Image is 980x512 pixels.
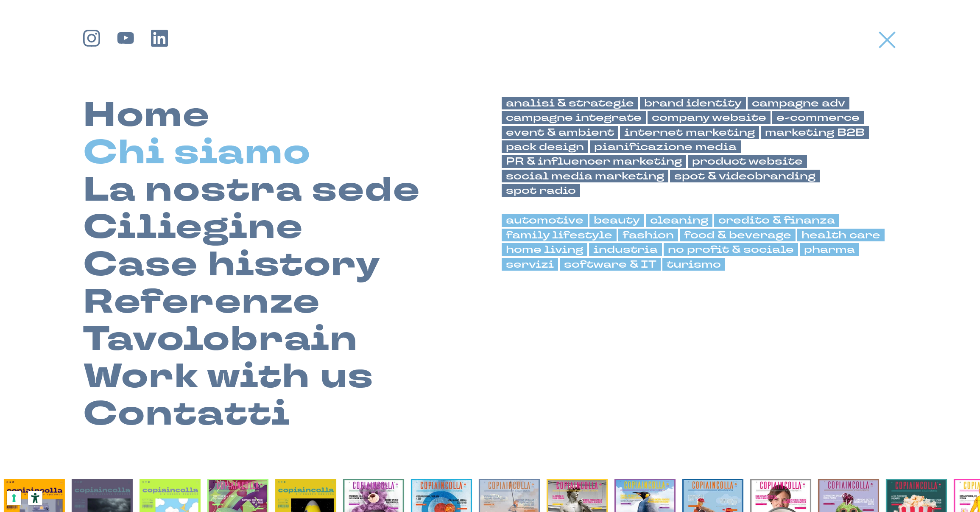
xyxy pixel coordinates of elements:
[772,111,864,124] a: e-commerce
[502,126,618,139] a: event & ambient
[761,126,869,139] a: marketing B2B
[502,243,587,256] a: home living
[502,214,588,227] a: automotive
[560,258,661,271] a: software & IT
[83,246,381,283] a: Case history
[7,491,21,505] button: Le tue preferenze relative al consenso per le tecnologie di tracciamento
[502,258,558,271] a: servizi
[502,184,580,197] a: spot radio
[83,209,303,246] a: Ciliegine
[662,258,725,271] a: turismo
[648,111,771,124] a: company website
[83,321,358,358] a: Tavolobrain
[589,214,644,227] a: beauty
[670,170,820,182] a: spot & videobranding
[646,214,712,227] a: cleaning
[83,97,210,134] a: Home
[502,155,686,168] a: PR & influencer marketing
[502,111,646,124] a: campagne integrate
[680,229,796,241] a: food & beverage
[589,243,662,256] a: industria
[83,395,290,433] a: Contatti
[620,126,759,139] a: internet marketing
[748,97,849,109] a: campagne adv
[800,243,859,256] a: pharma
[28,491,42,505] button: Strumenti di accessibilità
[664,243,798,256] a: no profit & sociale
[502,229,617,241] a: family lifestyle
[618,229,678,241] a: fashion
[83,283,320,321] a: Referenze
[83,134,311,171] a: Chi siamo
[688,155,807,168] a: product website
[640,97,746,109] a: brand identity
[502,140,588,153] a: pack design
[590,140,741,153] a: pianificazione media
[83,358,374,395] a: Work with us
[83,171,420,209] a: La nostra sede
[714,214,839,227] a: credito & finanza
[502,97,638,109] a: analisi & strategie
[797,229,885,241] a: health care
[502,170,668,182] a: social media marketing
